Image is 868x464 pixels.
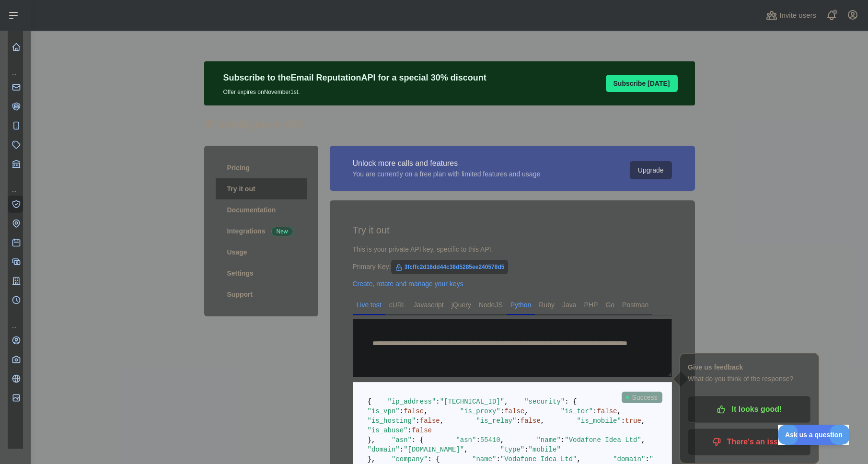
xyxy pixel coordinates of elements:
span: false [597,407,617,415]
span: : [500,407,504,415]
span: Success [622,392,662,403]
span: "domain" [368,446,400,453]
a: Documentation [216,199,307,220]
span: , [617,407,621,415]
span: "is_tor" [561,407,593,415]
span: : [561,436,565,444]
p: Subscribe to the Email Reputation API for a special 30 % discount [223,71,486,84]
span: , [500,436,504,444]
span: "name" [536,436,560,444]
h2: Try it out [353,223,672,237]
span: "[DOMAIN_NAME]" [404,446,464,453]
span: false [412,427,432,434]
span: : [516,417,520,425]
span: }, [368,455,376,463]
span: : [476,436,480,444]
a: Go [602,297,618,313]
span: , [577,455,580,463]
button: Invite users [764,8,818,23]
span: : [645,455,649,463]
a: cURL [385,297,410,313]
a: Python [507,297,535,313]
div: ... [8,311,23,330]
span: : [496,455,500,463]
a: jQuery [448,297,475,313]
a: Create, rotate and manage your keys [353,280,463,288]
span: true [625,417,641,425]
h1: IP Intelligence API [204,117,695,140]
a: Javascript [410,297,448,313]
a: Usage [216,242,307,263]
a: Java [558,297,580,313]
span: "is_vpn" [368,407,400,415]
span: , [424,407,428,415]
span: false [521,417,541,425]
span: , [524,407,528,415]
span: 3fcffc2d16dd44c38d5285ee240578d5 [391,260,509,274]
span: false [504,407,524,415]
span: false [420,417,440,425]
span: Invite users [779,10,816,21]
span: : [400,446,404,453]
a: Integrations New [216,220,307,242]
span: : [400,407,404,415]
div: Unlock more calls and features [353,158,541,169]
span: "Vodafone Idea Ltd" [565,436,641,444]
span: "[TECHNICAL_ID]" [440,398,504,406]
span: "is_hosting" [368,417,416,425]
span: : [416,417,419,425]
a: Try it out [216,178,307,199]
span: "is_proxy" [460,407,500,415]
a: Live test [353,297,385,313]
span: "mobile" [529,446,561,453]
span: : [524,446,528,453]
span: "Vodafone Idea Ltd" [500,455,577,463]
span: , [504,398,508,406]
span: : [593,407,597,415]
p: Offer expires on November 1st. [223,84,486,96]
span: New [271,227,293,236]
p: What do you think of the response? [688,373,810,384]
div: You are currently on a free plan with limited features and usage [353,169,541,179]
span: , [440,417,444,425]
button: Subscribe [DATE] [606,75,678,92]
h1: Give us feedback [688,361,810,373]
span: "asn" [392,436,412,444]
div: ... [8,174,23,194]
span: , [464,446,468,453]
a: Support [216,284,307,305]
span: { [368,398,371,406]
span: "ip_address" [388,398,436,406]
span: "domain" [613,455,645,463]
span: "is_abuse" [368,427,408,434]
span: : { [565,398,577,406]
span: "security" [524,398,565,406]
span: "asn" [456,436,476,444]
a: Settings [216,263,307,284]
span: "company" [392,455,428,463]
button: Upgrade [630,161,672,179]
iframe: Toggle Customer Support [778,425,849,445]
span: }, [368,436,376,444]
span: , [641,436,645,444]
span: : [621,417,625,425]
a: Ruby [535,297,558,313]
span: "name" [472,455,496,463]
span: : { [412,436,424,444]
span: "is_mobile" [577,417,621,425]
div: ... [8,58,23,77]
div: Primary Key: [353,262,672,271]
div: This is your private API key, specific to this API. [353,244,672,254]
span: , [641,417,645,425]
a: NodeJS [475,297,507,313]
a: Postman [618,297,652,313]
span: "type" [500,446,524,453]
span: : { [428,455,440,463]
span: : [408,427,412,434]
span: : [436,398,440,406]
span: false [404,407,424,415]
span: 55410 [480,436,500,444]
a: Pricing [216,157,307,178]
a: PHP [580,297,602,313]
span: "is_relay" [476,417,516,425]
